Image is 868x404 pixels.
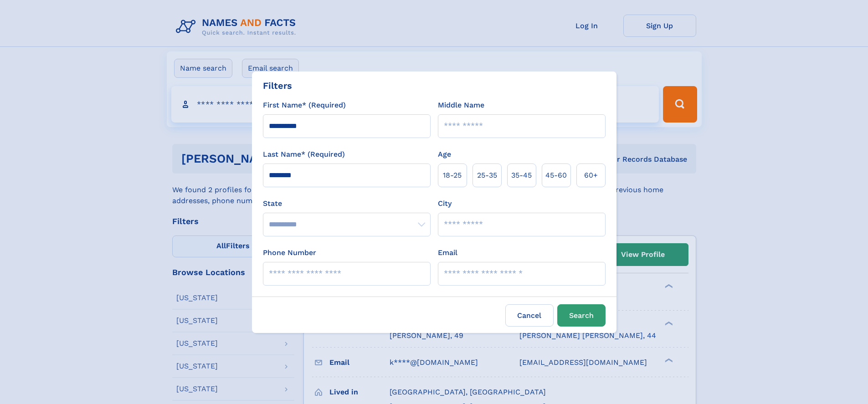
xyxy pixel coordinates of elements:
[438,247,457,258] label: Email
[438,100,484,111] label: Middle Name
[443,170,462,181] span: 18‑25
[263,247,316,258] label: Phone Number
[438,198,452,209] label: City
[505,304,554,327] label: Cancel
[584,170,598,181] span: 60+
[545,170,567,181] span: 45‑60
[438,149,451,160] label: Age
[263,149,345,160] label: Last Name* (Required)
[477,170,497,181] span: 25‑35
[263,198,431,209] label: State
[263,100,346,111] label: First Name* (Required)
[557,304,606,327] button: Search
[263,79,292,92] div: Filters
[511,170,532,181] span: 35‑45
